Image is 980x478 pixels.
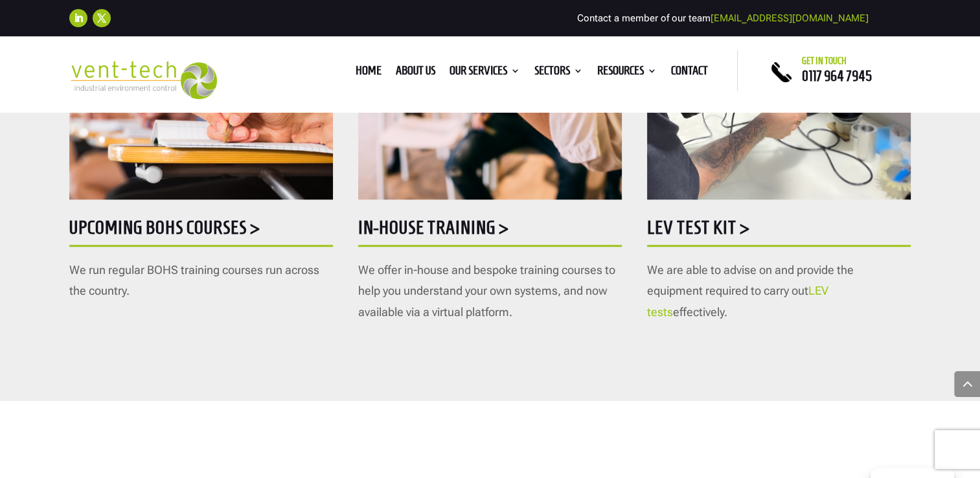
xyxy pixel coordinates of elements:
[534,66,583,80] a: Sectors
[356,66,382,80] a: Home
[93,9,111,27] a: Follow on X
[69,61,218,99] img: 2023-09-27T08_35_16.549ZVENT-TECH---Clear-background
[69,218,333,244] h5: Upcoming BOHS courses >
[396,66,435,80] a: About us
[647,284,828,318] a: LEV tests
[802,68,872,84] a: 0117 964 7945
[577,12,869,24] span: Contact a member of our team
[711,12,869,24] a: [EMAIL_ADDRESS][DOMAIN_NAME]
[647,263,854,319] span: We are able to advise on and provide the equipment required to carry out effectively.
[450,66,520,80] a: Our Services
[69,260,333,302] p: We run regular BOHS training courses run across the country.
[69,9,87,27] a: Follow on LinkedIn
[647,218,911,244] h5: LEV Test Kit >
[358,263,615,319] span: We offer in-house and bespoke training courses to help you understand your own systems, and now a...
[597,66,657,80] a: Resources
[358,218,622,244] h5: In-house training >
[802,56,847,66] span: Get in touch
[671,66,708,80] a: Contact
